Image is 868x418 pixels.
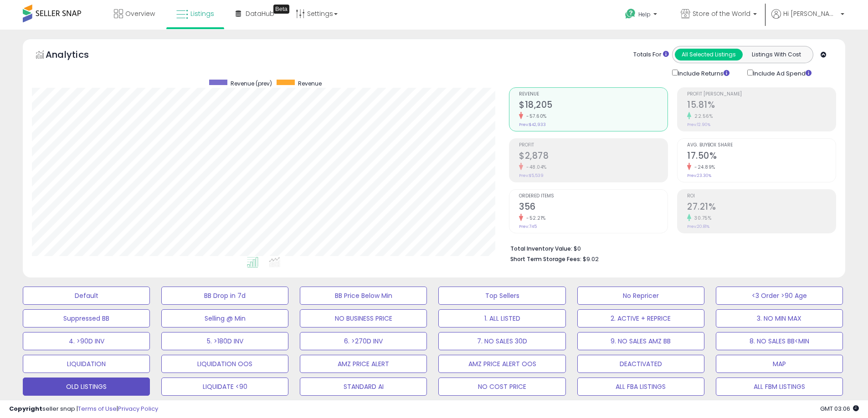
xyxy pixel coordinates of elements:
[161,287,288,305] button: BB Drop in 7d
[519,100,668,112] h2: $18,205
[23,287,150,305] button: Default
[665,68,740,78] div: Include Returns
[687,194,836,199] span: ROI
[625,8,636,20] i: Get Help
[577,332,704,350] button: 9. NO SALES AMZ BB
[716,287,843,305] button: <3 Order >90 Age
[23,378,150,396] button: OLD LISTINGS
[820,404,859,413] span: 2025-08-18 03:06 GMT
[519,224,537,229] small: Prev: 745
[523,215,546,222] small: -52.21%
[523,113,547,120] small: -57.60%
[519,143,668,148] span: Profit
[519,201,668,214] h2: 356
[519,173,544,178] small: Prev: $5,539
[716,355,843,373] button: MAP
[693,9,750,18] span: Store of the World
[273,5,289,14] div: Tooltip anchor
[687,100,836,112] h2: 15.81%
[783,9,838,18] span: Hi [PERSON_NAME]
[687,92,836,97] span: Profit [PERSON_NAME]
[740,68,826,78] div: Include Ad Spend
[9,404,42,413] strong: Copyright
[583,255,599,263] span: $9.02
[438,332,565,350] button: 7. NO SALES 30D
[633,50,669,59] div: Totals For
[675,49,743,60] button: All Selected Listings
[577,378,704,396] button: ALL FBA LISTINGS
[519,122,546,127] small: Prev: $42,933
[687,143,836,148] span: Avg. Buybox Share
[9,405,158,413] div: seller snap | |
[687,151,836,163] h2: 17.50%
[300,332,427,350] button: 6. >270D INV
[577,287,704,305] button: No Repricer
[742,49,810,60] button: Listings With Cost
[125,9,155,18] span: Overview
[46,48,107,63] h5: Analytics
[298,80,322,87] span: Revenue
[687,201,836,214] h2: 27.21%
[638,10,651,18] span: Help
[161,309,288,327] button: Selling @ Min
[577,355,704,373] button: DEACTIVATED
[300,378,427,396] button: STANDARD AI
[161,332,288,350] button: 5. >180D INV
[687,122,710,127] small: Prev: 12.90%
[618,1,666,30] a: Help
[161,378,288,396] button: LIQUIDATE <90
[523,164,547,171] small: -48.04%
[519,92,668,97] span: Revenue
[716,332,843,350] button: 8. NO SALES BB<MIN
[118,404,158,413] a: Privacy Policy
[161,355,288,373] button: LIQUIDATION OOS
[300,309,427,327] button: NO BUSINESS PRICE
[246,9,274,18] span: DataHub
[510,242,829,253] li: $0
[438,355,565,373] button: AMZ PRICE ALERT OOS
[687,173,711,178] small: Prev: 23.30%
[577,309,704,327] button: 2. ACTIVE + REPRICE
[716,378,843,396] button: ALL FBM LISTINGS
[78,404,117,413] a: Terms of Use
[510,255,581,263] b: Short Term Storage Fees:
[519,194,668,199] span: Ordered Items
[300,287,427,305] button: BB Price Below Min
[438,378,565,396] button: NO COST PRICE
[23,332,150,350] button: 4. >90D INV
[231,80,272,87] span: Revenue (prev)
[691,215,711,222] small: 30.75%
[23,355,150,373] button: LIQUIDATION
[438,287,565,305] button: Top Sellers
[300,355,427,373] button: AMZ PRICE ALERT
[519,151,668,163] h2: $2,878
[438,309,565,327] button: 1. ALL LISTED
[190,9,214,18] span: Listings
[23,309,150,327] button: Suppressed BB
[691,164,715,171] small: -24.89%
[716,309,843,327] button: 3. NO MIN MAX
[691,113,713,120] small: 22.56%
[687,224,709,229] small: Prev: 20.81%
[510,245,572,252] b: Total Inventory Value:
[771,9,844,30] a: Hi [PERSON_NAME]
